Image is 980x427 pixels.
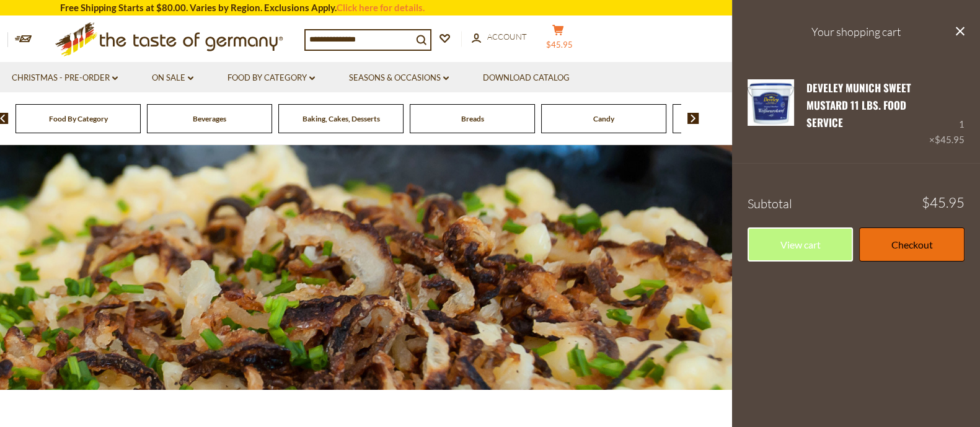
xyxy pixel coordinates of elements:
a: Develey Munich Sweet Mustard 11 lbs. Food Service [748,79,794,148]
span: $45.95 [935,134,965,145]
img: Develey Munich Sweet Mustard 11 lbs. Food Service [748,79,794,126]
a: Checkout [859,227,965,262]
a: Seasons & Occasions [349,71,449,85]
a: Food By Category [49,114,108,123]
img: next arrow [687,113,699,124]
span: $45.95 [922,196,965,209]
span: $45.95 [546,40,573,50]
a: Candy [593,114,614,123]
button: $45.95 [540,24,577,55]
a: View cart [748,227,853,262]
a: On Sale [152,71,193,85]
a: Account [472,30,527,44]
a: Click here for details. [337,2,425,13]
a: Download Catalog [483,71,570,85]
span: Account [487,32,527,42]
div: 1 × [929,79,965,148]
a: Baking, Cakes, Desserts [302,114,380,123]
a: Christmas - PRE-ORDER [12,71,118,85]
span: Subtotal [748,196,792,211]
a: Beverages [193,114,226,123]
a: Breads [461,114,484,123]
a: Food By Category [227,71,315,85]
a: Develey Munich Sweet Mustard 11 lbs. Food Service [806,80,911,131]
